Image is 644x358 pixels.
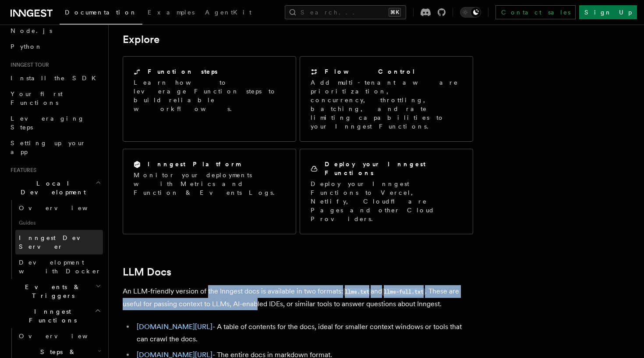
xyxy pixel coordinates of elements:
p: Deploy your Inngest Functions to Vercel, Netlify, Cloudflare Pages and other Cloud Providers. [311,179,462,223]
span: Examples [148,9,195,16]
span: Setting up your app [11,140,86,155]
button: Toggle dark mode [460,7,481,18]
span: Guides [15,216,103,230]
code: llms.txt [343,288,371,296]
a: Overview [15,328,103,344]
a: Leveraging Steps [7,111,103,135]
a: Contact sales [495,5,576,19]
a: AgentKit [200,3,257,24]
button: Local Development [7,175,103,200]
a: Explore [123,33,159,46]
span: Overview [19,333,109,340]
span: Node.js [11,27,52,34]
a: LLM Docs [123,266,171,278]
p: An LLM-friendly version of the Inngest docs is available in two formats: and . These are useful f... [123,285,473,310]
button: Inngest Functions [7,304,103,328]
code: llms-full.txt [382,288,425,296]
span: Inngest Functions [7,307,95,325]
li: - A table of contents for the docs, ideal for smaller context windows or tools that can crawl the... [134,321,473,345]
a: Sign Up [579,5,637,19]
span: AgentKit [205,9,251,16]
a: Documentation [60,3,142,25]
span: Install the SDK [11,75,101,82]
p: Add multi-tenant aware prioritization, concurrency, throttling, batching, and rate limiting capab... [311,78,462,131]
span: Leveraging Steps [11,115,85,131]
span: Overview [19,204,109,211]
a: Overview [15,200,103,216]
p: Monitor your deployments with Metrics and Function & Events Logs. [134,171,285,197]
span: Local Development [7,179,96,197]
span: Python [11,43,42,50]
a: Flow ControlAdd multi-tenant aware prioritization, concurrency, throttling, batching, and rate li... [300,56,473,142]
span: Development with Docker [19,259,101,275]
a: Development with Docker [15,254,103,279]
p: Learn how to leverage Function steps to build reliable workflows. [134,78,285,113]
a: Node.js [7,23,103,39]
a: Setting up your app [7,135,103,160]
a: Examples [142,3,200,24]
h2: Deploy your Inngest Functions [325,160,462,177]
h2: Function steps [148,67,218,76]
span: Events & Triggers [7,283,96,300]
a: Inngest Dev Server [15,230,103,254]
button: Events & Triggers [7,279,103,304]
span: Your first Functions [11,90,63,106]
a: Your first Functions [7,86,103,111]
a: Inngest PlatformMonitor your deployments with Metrics and Function & Events Logs. [123,149,296,234]
a: Function stepsLearn how to leverage Function steps to build reliable workflows. [123,56,296,142]
kbd: ⌘K [389,8,401,17]
span: Inngest tour [7,61,49,68]
h2: Inngest Platform [148,160,241,168]
h2: Flow Control [325,67,416,76]
span: Documentation [65,9,137,16]
a: Install the SDK [7,70,103,86]
button: Search...⌘K [285,5,406,19]
span: Inngest Dev Server [19,234,94,250]
a: [DOMAIN_NAME][URL] [137,322,212,331]
a: Python [7,39,103,54]
div: Local Development [7,200,103,279]
span: Features [7,167,36,174]
a: Deploy your Inngest FunctionsDeploy your Inngest Functions to Vercel, Netlify, Cloudflare Pages a... [300,149,473,234]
